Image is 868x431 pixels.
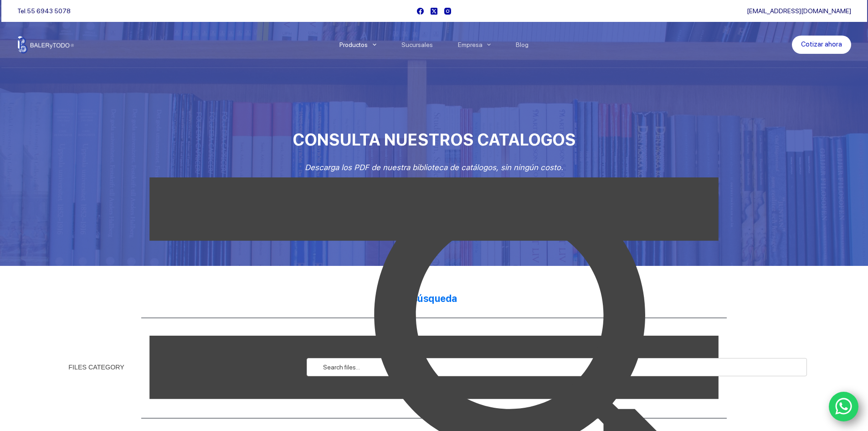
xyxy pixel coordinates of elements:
a: Facebook [417,8,424,15]
a: Cotizar ahora [792,36,851,54]
img: Balerytodo [17,36,74,53]
a: Instagram [444,8,451,15]
input: Search files... [307,358,807,376]
div: FILES CATEGORY [68,364,124,370]
a: WhatsApp [829,392,859,422]
a: 55 6943 5078 [27,7,71,15]
span: Tel. [17,7,71,15]
a: [EMAIL_ADDRESS][DOMAIN_NAME] [747,7,851,15]
a: X (Twitter) [431,8,437,15]
nav: Menu Principal [327,22,541,68]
